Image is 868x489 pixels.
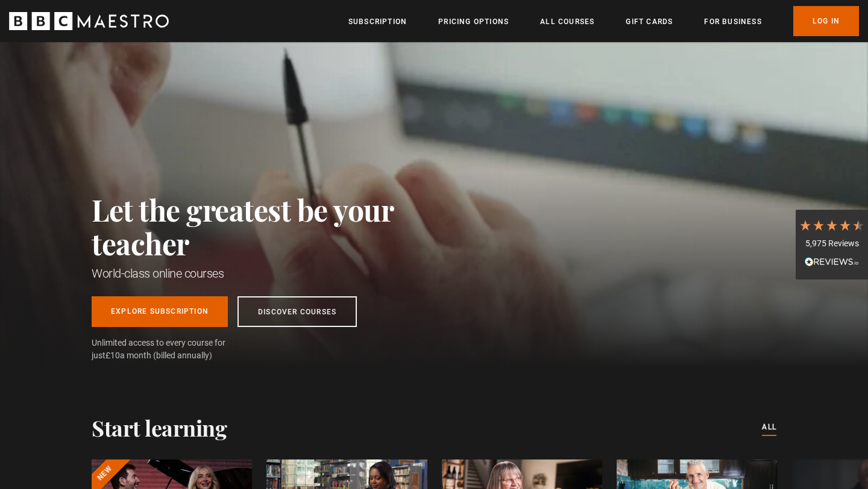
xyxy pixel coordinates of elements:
a: All [762,421,776,434]
h2: Start learning [92,415,227,440]
span: Unlimited access to every course for just a month (billed annually) [92,337,254,362]
a: Discover Courses [237,296,357,327]
h2: Let the greatest be your teacher [92,193,447,260]
a: Pricing Options [438,16,509,28]
nav: Primary [348,6,859,36]
a: Explore Subscription [92,296,228,327]
a: Log In [793,6,859,36]
h1: World-class online courses [92,265,447,282]
span: £10 [105,350,120,360]
a: Gift Cards [626,16,673,28]
img: REVIEWS.io [805,257,859,266]
div: 5,975 Reviews [799,238,865,250]
div: 4.7 Stars [799,219,865,232]
div: Read All Reviews [799,256,865,270]
a: For business [704,16,761,28]
a: Subscription [348,16,407,28]
div: 5,975 ReviewsRead All Reviews [796,210,868,279]
svg: BBC Maestro [9,12,169,30]
a: All Courses [540,16,594,28]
